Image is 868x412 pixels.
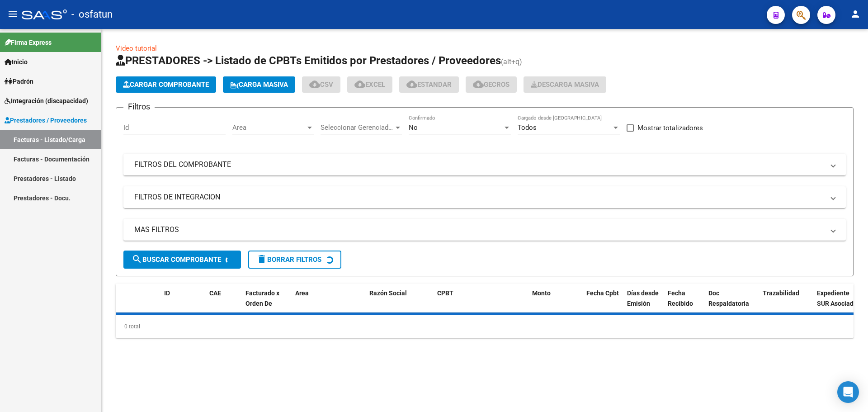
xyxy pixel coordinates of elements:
[132,254,142,265] mat-icon: search
[321,123,394,132] span: Seleccionar Gerenciador
[627,289,659,307] span: Días desde Emisión
[248,251,341,269] button: Borrar Filtros
[437,289,453,297] span: CPBT
[256,256,321,264] span: Borrar Filtros
[206,284,242,323] datatable-header-cell: CAE
[759,284,813,323] datatable-header-cell: Trazabilidad
[242,284,292,323] datatable-header-cell: Facturado x Orden De
[583,284,623,323] datatable-header-cell: Fecha Cpbt
[223,76,295,93] button: Carga Masiva
[369,289,407,297] span: Razón Social
[473,79,484,90] mat-icon: cloud_download
[292,284,353,323] datatable-header-cell: Area
[705,284,759,323] datatable-header-cell: Doc Respaldatoria
[245,289,279,307] span: Facturado x Orden De
[817,289,857,307] span: Expediente SUR Asociado
[7,9,18,19] mat-icon: menu
[409,123,418,132] span: No
[434,284,528,323] datatable-header-cell: CPBT
[116,44,157,52] a: Video tutorial
[232,123,306,132] span: Area
[531,81,599,89] span: Descarga Masiva
[295,289,309,297] span: Area
[132,256,221,264] span: Buscar Comprobante
[5,96,88,106] span: Integración (discapacidad)
[763,289,799,297] span: Trazabilidad
[399,76,459,93] button: Estandar
[230,81,288,89] span: Carga Masiva
[623,284,664,323] datatable-header-cell: Días desde Emisión
[850,9,861,19] mat-icon: person
[586,289,619,297] span: Fecha Cpbt
[164,289,170,297] span: ID
[637,123,703,133] span: Mostrar totalizadores
[518,123,537,132] span: Todos
[71,5,113,24] span: - osfatun
[116,54,501,67] span: PRESTADORES -> Listado de CPBTs Emitidos por Prestadores / Proveedores
[708,289,749,307] span: Doc Respaldatoria
[5,57,28,67] span: Inicio
[123,219,846,241] mat-expansion-panel-header: MAS FILTROS
[813,284,863,323] datatable-header-cell: Expediente SUR Asociado
[664,284,705,323] datatable-header-cell: Fecha Recibido
[134,160,824,170] mat-panel-title: FILTROS DEL COMPROBANTE
[668,289,693,307] span: Fecha Recibido
[134,192,824,202] mat-panel-title: FILTROS DE INTEGRACION
[123,154,846,175] mat-expansion-panel-header: FILTROS DEL COMPROBANTE
[116,76,216,93] button: Cargar Comprobante
[532,289,551,297] span: Monto
[473,81,509,89] span: Gecros
[256,254,267,265] mat-icon: delete
[123,186,846,208] mat-expansion-panel-header: FILTROS DE INTEGRACION
[134,225,824,235] mat-panel-title: MAS FILTROS
[466,76,517,93] button: Gecros
[302,76,340,93] button: CSV
[524,76,606,93] app-download-masive: Descarga masiva de comprobantes (adjuntos)
[309,81,333,89] span: CSV
[309,79,320,90] mat-icon: cloud_download
[123,100,155,113] h3: Filtros
[406,79,417,90] mat-icon: cloud_download
[5,38,52,47] span: Firma Express
[524,76,606,93] button: Descarga Masiva
[123,81,209,89] span: Cargar Comprobante
[354,79,365,90] mat-icon: cloud_download
[5,76,33,86] span: Padrón
[347,76,392,93] button: EXCEL
[160,284,206,323] datatable-header-cell: ID
[123,251,241,269] button: Buscar Comprobante
[354,81,385,89] span: EXCEL
[116,315,854,338] div: 0 total
[5,115,87,125] span: Prestadores / Proveedores
[209,289,221,297] span: CAE
[837,381,859,403] div: Open Intercom Messenger
[501,57,522,66] span: (alt+q)
[406,81,452,89] span: Estandar
[528,284,583,323] datatable-header-cell: Monto
[366,284,434,323] datatable-header-cell: Razón Social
